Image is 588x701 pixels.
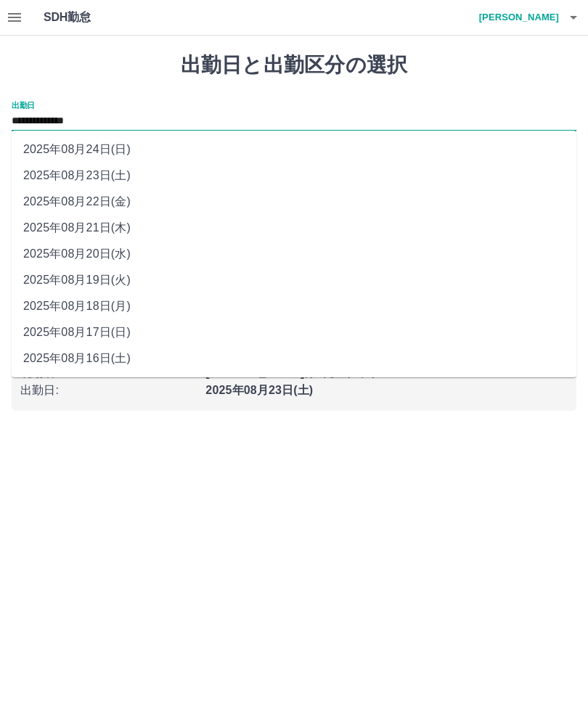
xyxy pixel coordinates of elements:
[12,215,576,241] li: 2025年08月21日(木)
[12,241,576,267] li: 2025年08月20日(水)
[12,53,576,78] h1: 出勤日と出勤区分の選択
[205,384,313,396] b: 2025年08月23日(土)
[12,99,35,110] label: 出勤日
[12,319,576,345] li: 2025年08月17日(日)
[12,345,576,372] li: 2025年08月16日(土)
[20,382,197,399] p: 出勤日 :
[12,136,576,163] li: 2025年08月24日(日)
[12,267,576,293] li: 2025年08月19日(火)
[12,189,576,215] li: 2025年08月22日(金)
[12,163,576,189] li: 2025年08月23日(土)
[12,293,576,319] li: 2025年08月18日(月)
